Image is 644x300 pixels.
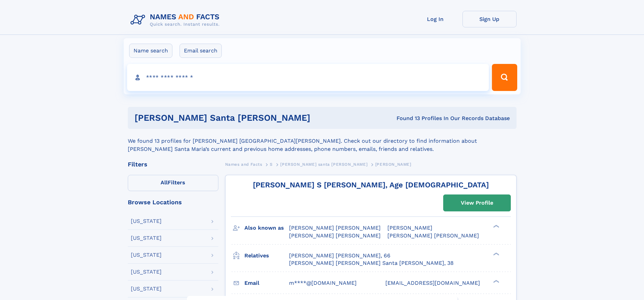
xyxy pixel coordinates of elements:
[270,160,273,168] a: S
[131,218,162,224] div: [US_STATE]
[244,277,289,289] h3: Email
[131,269,162,275] div: [US_STATE]
[461,195,493,211] div: View Profile
[225,160,262,168] a: Names and Facts
[353,115,510,122] div: Found 13 Profiles In Our Records Database
[270,162,273,167] span: S
[375,162,411,167] span: [PERSON_NAME]
[244,250,289,261] h3: Relatives
[128,161,218,167] div: Filters
[128,11,225,29] img: Logo Names and Facts
[180,44,222,58] label: Email search
[127,64,489,91] input: search input
[492,64,517,91] button: Search Button
[289,252,390,259] a: [PERSON_NAME] [PERSON_NAME], 66
[131,252,162,258] div: [US_STATE]
[253,181,489,189] a: [PERSON_NAME] S [PERSON_NAME], Age [DEMOGRAPHIC_DATA]
[135,114,354,122] h1: [PERSON_NAME] Santa [PERSON_NAME]
[444,195,510,211] a: View Profile
[244,222,289,234] h3: Also known as
[385,280,480,286] span: [EMAIL_ADDRESS][DOMAIN_NAME]
[161,179,168,186] span: All
[387,225,432,231] span: [PERSON_NAME]
[462,11,517,27] a: Sign Up
[492,224,500,229] div: ❯
[129,44,172,58] label: Name search
[492,252,500,256] div: ❯
[387,232,479,239] span: [PERSON_NAME] [PERSON_NAME]
[128,175,218,191] label: Filters
[289,232,381,239] span: [PERSON_NAME] [PERSON_NAME]
[280,160,367,168] a: [PERSON_NAME] santa [PERSON_NAME]
[131,286,162,292] div: [US_STATE]
[128,129,517,153] div: We found 13 profiles for [PERSON_NAME] [GEOGRAPHIC_DATA][PERSON_NAME]. Check out our directory to...
[289,259,454,267] a: [PERSON_NAME] [PERSON_NAME] Santa [PERSON_NAME], 38
[128,199,218,205] div: Browse Locations
[492,279,500,283] div: ❯
[408,11,462,27] a: Log In
[289,225,381,231] span: [PERSON_NAME] [PERSON_NAME]
[131,235,162,241] div: [US_STATE]
[280,162,367,167] span: [PERSON_NAME] santa [PERSON_NAME]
